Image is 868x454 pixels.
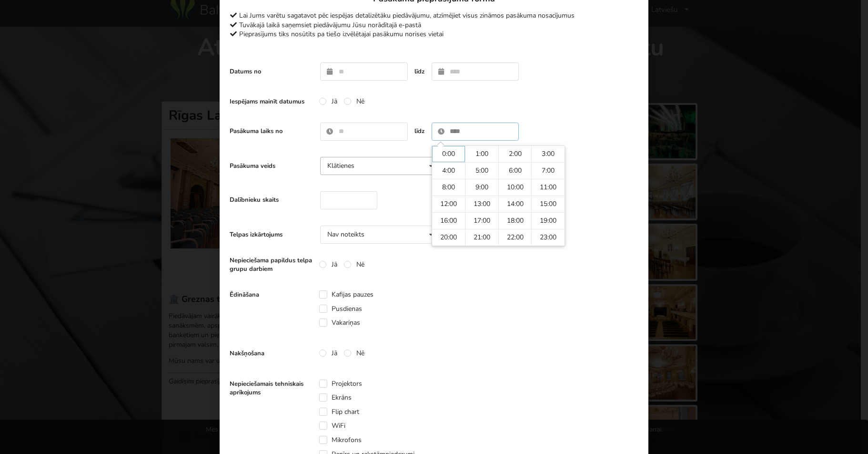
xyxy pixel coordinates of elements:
[319,97,337,105] label: Jā
[531,179,565,196] td: 11:00
[230,196,313,204] label: Dalībnieku skaits
[319,436,362,444] label: Mikrofons
[531,229,565,246] td: 23:00
[414,67,424,76] label: līdz
[344,349,364,357] label: Nē
[498,212,532,229] td: 18:00
[319,393,352,402] label: Ekrāns
[230,127,313,135] label: Pasākuma laiks no
[327,163,354,169] div: Klātienes
[531,196,565,212] td: 15:00
[432,229,465,246] td: 20:00
[498,162,532,179] td: 6:00
[432,162,465,179] td: 4:00
[319,380,362,388] label: Projektors
[230,97,313,106] label: Iespējams mainīt datumus
[465,196,498,212] td: 13:00
[319,260,337,268] label: Jā
[319,290,373,299] label: Kafijas pauzes
[230,290,313,299] label: Ēdināšana
[414,127,424,135] label: līdz
[531,212,565,229] td: 19:00
[319,319,360,327] label: Vakariņas
[319,305,362,313] label: Pusdienas
[230,67,313,76] label: Datums no
[319,408,359,416] label: Flip chart
[230,380,313,397] label: Nepieciešamais tehniskais aprīkojums
[319,422,345,430] label: WiFi
[230,349,313,358] label: Nakšņošana
[498,196,532,212] td: 14:00
[432,146,465,162] td: 0:00
[344,260,364,268] label: Nē
[531,162,565,179] td: 7:00
[432,212,465,229] td: 16:00
[230,256,313,273] label: Nepieciešama papildus telpa grupu darbiem
[498,179,532,196] td: 10:00
[230,162,313,170] label: Pasākuma veids
[465,212,498,229] td: 17:00
[230,11,638,21] div: Lai Jums varētu sagatavot pēc iespējas detalizētāku piedāvājumu, atzīmējiet visus zināmos pasākum...
[319,349,337,357] label: Jā
[498,146,532,162] td: 2:00
[465,146,498,162] td: 1:00
[230,21,638,30] div: Tuvākajā laikā saņemsiet piedāvājumu Jūsu norādītajā e-pastā
[344,97,364,105] label: Nē
[465,179,498,196] td: 9:00
[531,146,565,162] td: 3:00
[230,30,638,39] div: Pieprasījums tiks nosūtīts pa tiešo izvēlētajai pasākumu norises vietai
[465,229,498,246] td: 21:00
[498,229,532,246] td: 22:00
[432,179,465,196] td: 8:00
[327,231,364,238] div: Nav noteikts
[230,230,313,239] label: Telpas izkārtojums
[465,162,498,179] td: 5:00
[432,196,465,212] td: 12:00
